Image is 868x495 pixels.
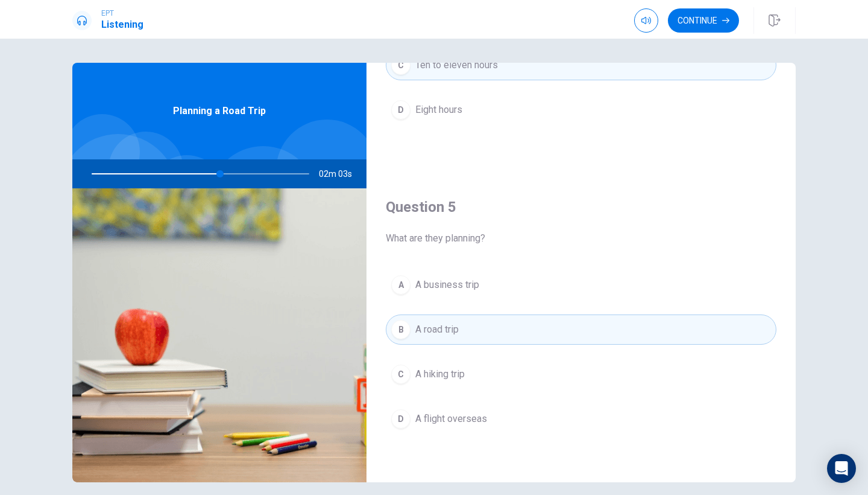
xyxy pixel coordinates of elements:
[386,359,776,389] button: CA hiking trip
[415,412,487,426] span: A flight overseas
[386,404,776,434] button: DA flight overseas
[827,454,856,483] div: Open Intercom Messenger
[386,270,776,300] button: AA business trip
[391,365,410,384] div: C
[386,95,776,125] button: DEight hours
[415,322,459,337] span: A road trip
[415,58,498,72] span: Ten to eleven hours
[72,188,366,482] img: Planning a Road Trip
[391,56,410,75] div: C
[415,367,465,382] span: A hiking trip
[386,50,776,80] button: CTen to eleven hours
[391,100,410,120] div: D
[386,315,776,345] button: BA road trip
[391,409,410,429] div: D
[668,8,739,33] button: Continue
[415,278,479,292] span: A business trip
[319,159,362,188] span: 02m 03s
[101,9,143,18] span: EPT
[415,103,462,117] span: Eight hours
[391,275,410,295] div: A
[386,197,776,217] h4: Question 5
[173,104,266,118] span: Planning a Road Trip
[391,320,410,339] div: B
[386,231,776,246] span: What are they planning?
[101,18,143,32] h1: Listening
